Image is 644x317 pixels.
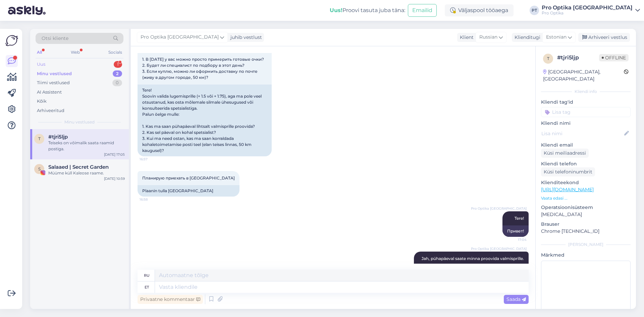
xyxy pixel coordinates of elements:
div: Arhiveeritud [37,107,64,114]
div: Küsi meiliaadressi [541,149,589,158]
span: Pro Optika [GEOGRAPHIC_DATA] [471,246,527,251]
p: Märkmed [541,252,631,259]
span: Pro Optika [GEOGRAPHIC_DATA] [471,206,527,211]
input: Lisa tag [541,107,631,117]
div: [DATE] 10:59 [104,176,125,181]
span: Otsi kliente [42,35,68,42]
div: Pro Optika [GEOGRAPHIC_DATA] [542,5,633,10]
span: Tere! [515,216,524,221]
span: t [38,136,41,141]
a: Pro Optika [GEOGRAPHIC_DATA]Pro Optika [542,5,640,16]
div: Uus [37,61,45,68]
div: ru [144,270,150,281]
p: Kliendi tag'id [541,99,631,106]
span: 16:58 [140,197,165,202]
div: [GEOGRAPHIC_DATA], [GEOGRAPHIC_DATA] [543,68,624,83]
div: Socials [107,48,123,57]
div: Plaanin tulla [GEOGRAPHIC_DATA] [138,185,239,197]
p: Chrome [TECHNICAL_ID] [541,228,631,235]
div: PT [530,6,539,15]
p: Vaata edasi ... [541,195,631,201]
div: 2 [113,70,122,77]
div: Väljaspool tööaega [445,4,514,16]
div: Küsi telefoninumbrit [541,167,595,176]
span: Планирую приехать в [GEOGRAPHIC_DATA] [142,175,235,180]
p: Kliendi nimi [541,120,631,127]
div: [DATE] 17:05 [104,152,125,157]
div: 1 [114,61,122,68]
span: Minu vestlused [64,119,95,125]
div: Pro Optika [542,10,633,16]
span: Salaaed | Secret Garden [48,164,109,170]
p: Brauser [541,221,631,228]
div: Tiimi vestlused [37,80,70,86]
b: Uus! [330,7,342,13]
p: [MEDICAL_DATA] [541,211,631,218]
span: Estonian [546,34,567,41]
div: Klienditugi [512,34,540,41]
span: Pro Optika [GEOGRAPHIC_DATA] [141,34,219,41]
p: Operatsioonisüsteem [541,204,631,211]
span: S [38,166,41,171]
div: Arhiveeri vestlus [578,33,630,42]
div: Tere! Soovin valida lugemisprille (+ 1.5 või + 1.75), aga ma pole veel otsustanud, kas osta mõlem... [138,85,272,156]
a: [URL][DOMAIN_NAME] [541,187,594,193]
span: Offline [599,54,629,61]
div: Müüme küll Kaleose raame. [48,170,125,176]
div: Привет! [502,225,529,237]
div: Klient [457,34,474,41]
span: Jah, pühapäeval saate minna proovida valmisprille. [422,256,524,261]
div: Minu vestlused [37,70,72,77]
div: Privaatne kommentaar [138,295,203,304]
div: juhib vestlust [228,34,262,41]
span: Russian [479,34,497,41]
div: 0 [112,80,122,86]
div: Teiseks on võimalik saata raamid postiga. [48,140,125,152]
div: [PERSON_NAME] [541,242,631,248]
div: Kliendi info [541,89,631,95]
p: Klienditeekond [541,179,631,186]
input: Lisa nimi [541,130,623,137]
div: # tjri5ljp [557,54,599,62]
div: Web [69,48,81,57]
img: Askly Logo [5,34,18,47]
p: Kliendi email [541,142,631,149]
div: Proovi tasuta juba täna: [330,6,405,14]
button: Emailid [408,4,437,17]
span: #tjri5ljp [48,134,68,140]
div: AI Assistent [37,89,62,96]
span: 16:57 [140,157,165,162]
div: et [145,281,149,293]
span: Saada [506,296,526,302]
div: All [36,48,43,57]
p: Kliendi telefon [541,160,631,167]
div: Kõik [37,98,47,105]
span: 17:04 [501,237,527,242]
span: t [547,56,549,61]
